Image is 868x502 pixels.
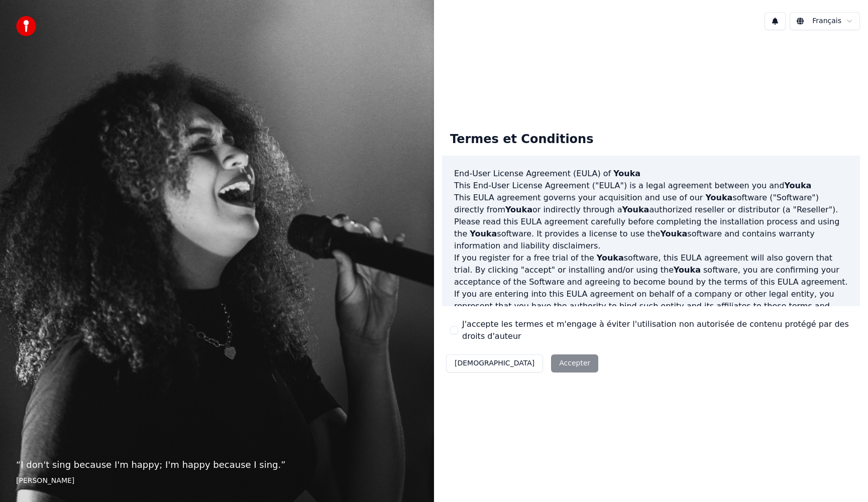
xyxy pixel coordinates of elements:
span: Youka [622,205,649,214]
span: Youka [784,181,811,190]
span: Youka [597,253,624,263]
img: youka [16,16,36,36]
div: Termes et Conditions [442,123,601,156]
button: [DEMOGRAPHIC_DATA] [446,354,543,372]
p: Please read this EULA agreement carefully before completing the installation process and using th... [454,216,848,252]
span: Youka [470,229,497,238]
footer: [PERSON_NAME] [16,476,418,486]
span: Youka [505,205,532,214]
span: Youka [613,169,640,178]
label: J'accepte les termes et m'engage à éviter l'utilisation non autorisée de contenu protégé par des ... [462,318,852,342]
h3: End-User License Agreement (EULA) of [454,168,848,180]
span: Youka [660,229,687,238]
span: Youka [705,193,732,202]
p: If you register for a free trial of the software, this EULA agreement will also govern that trial... [454,252,848,288]
p: “ I don't sing because I'm happy; I'm happy because I sing. ” [16,458,418,472]
p: If you are entering into this EULA agreement on behalf of a company or other legal entity, you re... [454,288,848,348]
span: Youka [674,265,701,275]
p: This EULA agreement governs your acquisition and use of our software ("Software") directly from o... [454,192,848,216]
p: This End-User License Agreement ("EULA") is a legal agreement between you and [454,180,848,192]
